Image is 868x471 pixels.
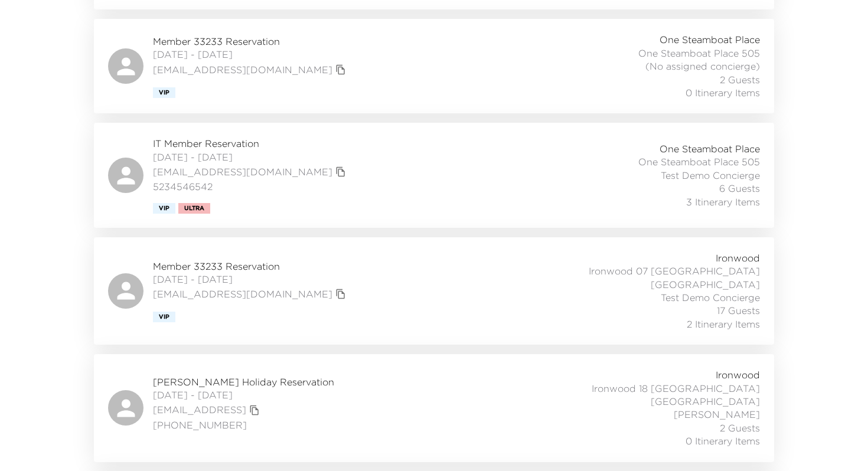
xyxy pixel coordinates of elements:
[153,388,334,401] span: [DATE] - [DATE]
[159,205,169,212] span: Vip
[153,403,246,416] a: [EMAIL_ADDRESS]
[638,47,760,60] span: One Steamboat Place 505
[184,205,204,212] span: Ultra
[153,260,349,273] span: Member 33233 Reservation
[686,195,760,208] span: 3 Itinerary Items
[717,304,760,317] span: 17 Guests
[159,89,169,96] span: Vip
[153,375,334,388] span: [PERSON_NAME] Holiday Reservation
[332,61,349,78] button: copy primary member email
[153,137,349,150] span: IT Member Reservation
[153,273,349,286] span: [DATE] - [DATE]
[153,418,334,431] span: [PHONE_NUMBER]
[94,19,774,113] a: Member 33233 Reservation[DATE] - [DATE][EMAIL_ADDRESS][DOMAIN_NAME]copy primary member emailVipOn...
[716,251,760,264] span: Ironwood
[674,408,760,421] span: [PERSON_NAME]
[332,163,349,180] button: copy primary member email
[153,35,349,48] span: Member 33233 Reservation
[153,151,349,163] span: [DATE] - [DATE]
[159,313,169,320] span: Vip
[716,368,760,381] span: Ironwood
[153,48,349,61] span: [DATE] - [DATE]
[94,354,774,462] a: [PERSON_NAME] Holiday Reservation[DATE] - [DATE][EMAIL_ADDRESS]copy primary member email[PHONE_NU...
[687,318,760,331] span: 2 Itinerary Items
[661,169,760,182] span: Test Demo Concierge
[332,286,349,302] button: copy primary member email
[660,33,760,46] span: One Steamboat Place
[153,165,332,178] a: [EMAIL_ADDRESS][DOMAIN_NAME]
[94,123,774,227] a: IT Member Reservation[DATE] - [DATE][EMAIL_ADDRESS][DOMAIN_NAME]copy primary member email52345465...
[94,237,774,345] a: Member 33233 Reservation[DATE] - [DATE][EMAIL_ADDRESS][DOMAIN_NAME]copy primary member emailVipIr...
[645,60,760,73] span: (No assigned concierge)
[686,434,760,447] span: 0 Itinerary Items
[246,402,263,418] button: copy primary member email
[720,421,760,434] span: 2 Guests
[638,155,760,168] span: One Steamboat Place 505
[660,142,760,155] span: One Steamboat Place
[153,180,349,193] span: 5234546542
[153,287,332,300] a: [EMAIL_ADDRESS][DOMAIN_NAME]
[686,86,760,99] span: 0 Itinerary Items
[720,73,760,86] span: 2 Guests
[153,63,332,76] a: [EMAIL_ADDRESS][DOMAIN_NAME]
[661,291,760,304] span: Test Demo Concierge
[499,382,760,408] span: Ironwood 18 [GEOGRAPHIC_DATA] [GEOGRAPHIC_DATA]
[719,182,760,195] span: 6 Guests
[499,264,760,291] span: Ironwood 07 [GEOGRAPHIC_DATA] [GEOGRAPHIC_DATA]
